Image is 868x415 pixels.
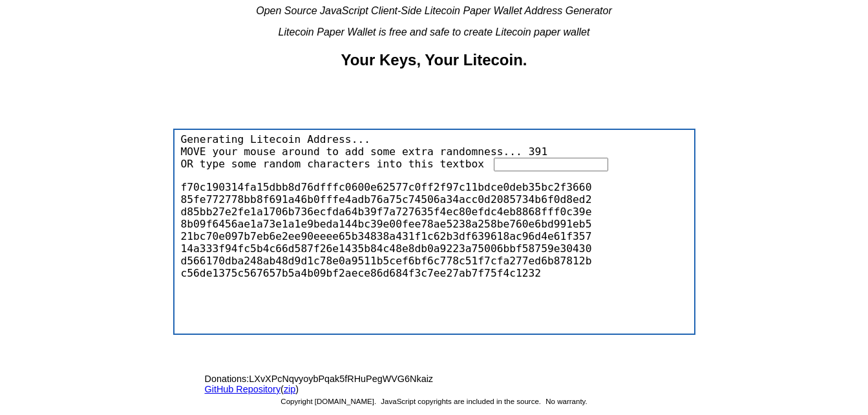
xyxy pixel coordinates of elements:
span: MOVE your mouse around to add some extra randomness... [178,142,525,158]
a: zip [284,384,295,394]
span: Donations: [205,374,249,384]
span: OR type some random characters into this textbox [178,154,488,170]
div: Litecoin Paper Wallet is free and safe to create Litecoin paper wallet [173,27,695,38]
h2: Your Keys, Your Litecoin. [173,51,695,69]
span: LXvXPcNqvyoybPqak5fRHuPegWVG6Nkaiz [192,374,496,384]
span: 391 [525,142,551,158]
span: Copyright [DOMAIN_NAME]. [279,391,377,412]
div: f70c190314fa15dbb8d76dfffc0600e62577c0ff2f97c11bdce0deb35bc2f366085fe772778bb8f691a46b0fffe4adb76... [178,171,598,289]
div: Open Source JavaScript Client-Side Litecoin Paper Wallet Address Generator [173,5,695,17]
span: JavaScript copyrights are included in the source. [379,391,542,412]
a: GitHub Repository [205,384,281,394]
span: No warranty. [544,391,588,412]
span: Generating Litecoin Address... [178,130,374,145]
span: ( ) [192,384,496,394]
